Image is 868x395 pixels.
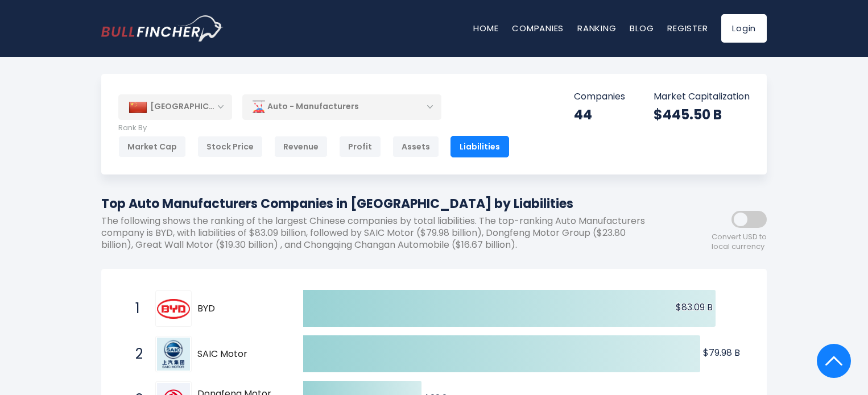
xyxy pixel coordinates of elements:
[703,346,740,359] text: $79.98 B
[101,15,224,41] a: Go to homepage
[197,348,283,360] span: SAIC Motor
[450,136,509,157] div: Liabilities
[339,136,381,157] div: Profit
[118,123,509,133] p: Rank By
[101,215,664,251] p: The following shows the ranking of the largest Chinese companies by total liabilities. The top-ra...
[392,136,439,157] div: Assets
[574,106,625,123] div: 44
[676,301,713,314] text: $83.09 B
[157,299,190,319] img: BYD
[242,94,441,120] div: Auto - Manufacturers
[101,194,664,213] h1: Top Auto Manufacturers Companies in [GEOGRAPHIC_DATA] by Liabilities
[118,136,186,157] div: Market Cap
[473,22,498,34] a: Home
[130,344,141,364] span: 2
[654,106,750,123] div: $445.50 B
[197,303,283,315] span: BYD
[101,15,224,41] img: bullfincher logo
[197,136,263,157] div: Stock Price
[654,91,750,103] p: Market Capitalization
[630,22,654,34] a: Blog
[274,136,328,157] div: Revenue
[721,14,767,43] a: Login
[577,22,616,34] a: Ranking
[712,232,767,252] span: Convert USD to local currency
[157,338,190,371] img: SAIC Motor
[118,94,232,119] div: [GEOGRAPHIC_DATA]
[667,22,708,34] a: Register
[130,299,141,318] span: 1
[574,91,625,103] p: Companies
[512,22,564,34] a: Companies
